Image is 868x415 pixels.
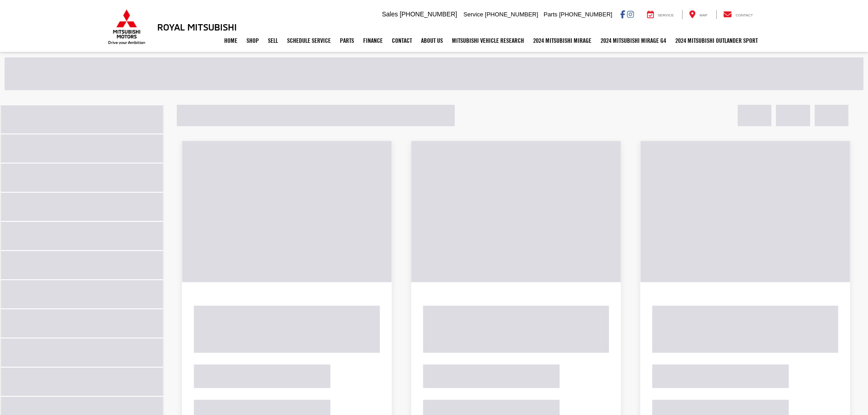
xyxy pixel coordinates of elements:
a: Sell [263,29,282,52]
a: Instagram: Click to visit our Instagram page [627,10,634,18]
span: Service [463,11,483,18]
span: [PHONE_NUMBER] [559,11,612,18]
a: About Us [416,29,447,52]
a: Home [220,29,242,52]
a: Service [640,10,681,19]
a: 2024 Mitsubishi Mirage [529,29,596,52]
span: Sales [382,10,398,18]
a: Shop [242,29,263,52]
span: Contact [735,13,753,17]
span: Parts [544,11,557,18]
a: Mitsubishi Vehicle Research [447,29,529,52]
a: Finance [359,29,387,52]
a: 2024 Mitsubishi Outlander SPORT [671,29,762,52]
a: 2024 Mitsubishi Mirage G4 [596,29,671,52]
a: Map [682,10,714,19]
span: Service [658,13,674,17]
span: [PHONE_NUMBER] [400,10,457,18]
a: Facebook: Click to visit our Facebook page [620,10,625,18]
a: Schedule Service: Opens in a new tab [282,29,335,52]
a: Parts: Opens in a new tab [335,29,359,52]
a: Contact [387,29,416,52]
span: Map [699,13,707,17]
h3: Royal Mitsubishi [157,22,237,32]
img: Mitsubishi [106,9,147,45]
a: Contact [716,10,760,19]
span: [PHONE_NUMBER] [485,11,538,18]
